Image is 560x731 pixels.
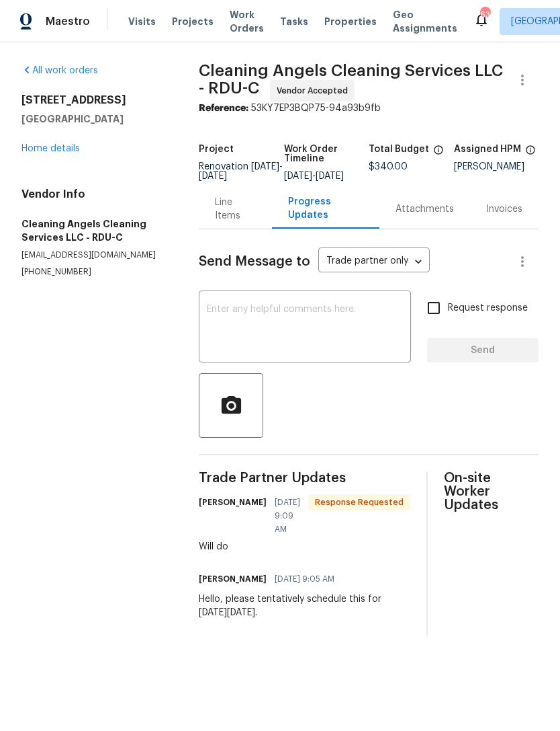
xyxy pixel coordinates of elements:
[128,15,156,28] span: Visits
[199,104,248,113] b: Reference:
[199,471,410,485] span: Trade Partner Updates
[393,8,457,35] span: Geo Assignments
[199,496,267,509] h6: [PERSON_NAME]
[525,145,536,162] span: The hpm assigned to this work order.
[199,63,503,96] span: Cleaning Angels Cleaning Services LLC - RDU-C
[21,249,167,261] p: [EMAIL_ADDRESS][DOMAIN_NAME]
[21,112,167,126] h5: [GEOGRAPHIC_DATA]
[172,15,214,28] span: Projects
[199,145,234,154] h5: Project
[454,145,521,154] h5: Assigned HPM
[251,162,279,171] span: [DATE]
[316,171,344,181] span: [DATE]
[284,171,344,181] span: -
[230,8,264,35] span: Work Orders
[284,171,312,181] span: [DATE]
[288,195,364,222] div: Progress Updates
[318,251,430,273] div: Trade partner only
[324,15,377,28] span: Properties
[454,162,539,171] div: [PERSON_NAME]
[199,255,310,268] span: Send Message to
[199,162,283,181] span: Renovation
[199,572,267,586] h6: [PERSON_NAME]
[199,162,283,181] span: -
[486,202,522,216] div: Invoices
[21,144,80,153] a: Home details
[21,66,98,75] a: All work orders
[199,171,227,181] span: [DATE]
[395,202,454,216] div: Attachments
[199,540,410,553] div: Will do
[46,15,90,28] span: Maestro
[480,8,489,22] div: 63
[310,496,409,509] span: Response Requested
[277,84,353,98] span: Vendor Accepted
[369,145,429,154] h5: Total Budget
[433,145,444,162] span: The total cost of line items that have been proposed by Opendoor. This sum includes line items th...
[21,217,167,244] h5: Cleaning Angels Cleaning Services LLC - RDU-C
[280,17,308,26] span: Tasks
[369,162,408,171] span: $340.00
[21,266,167,278] p: [PHONE_NUMBER]
[215,196,255,223] div: Line Items
[275,496,300,536] span: [DATE] 9:09 AM
[275,572,334,586] span: [DATE] 9:05 AM
[21,188,167,201] h4: Vendor Info
[444,471,539,512] span: On-site Worker Updates
[448,301,528,315] span: Request response
[284,145,369,163] h5: Work Order Timeline
[199,592,410,619] div: Hello, please tentatively schedule this for [DATE][DATE].
[199,102,539,115] div: 53KY7EP3BQP75-94a93b9fb
[21,93,167,107] h2: [STREET_ADDRESS]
